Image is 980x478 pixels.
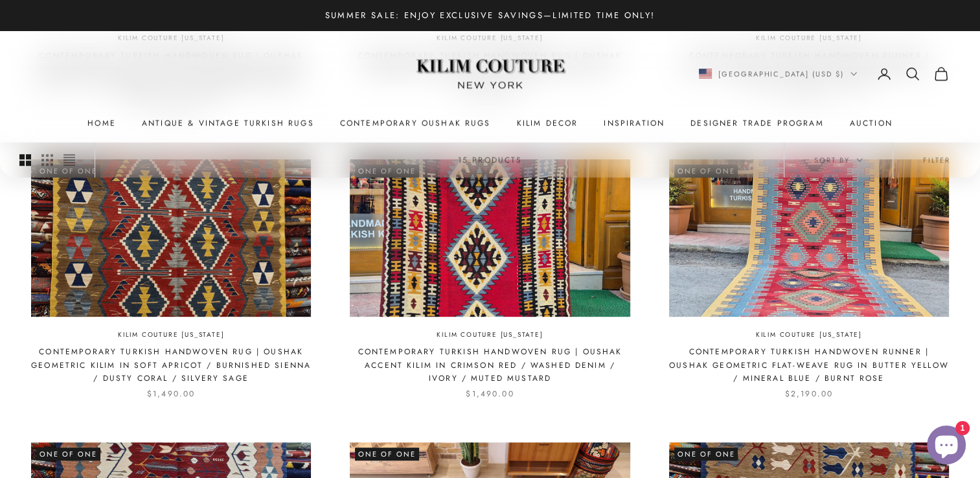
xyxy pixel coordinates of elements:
a: Contemporary Turkish Handwoven Rug | Oushak Accent Kilim in Crimson Red / Washed Denim / Ivory / ... [350,345,630,385]
button: Sort by [784,142,893,177]
sale-price: $1,490.00 [466,387,514,400]
sale-price: $1,490.00 [147,387,195,400]
button: Switch to larger product images [19,142,31,177]
nav: Secondary navigation [699,66,950,82]
a: Antique & Vintage Turkish Rugs [142,117,314,130]
a: Designer Trade Program [690,117,824,130]
button: Switch to compact product images [63,142,75,177]
a: Inspiration [604,117,665,130]
inbox-online-store-chat: Shopify online store chat [923,426,970,468]
img: Logo of Kilim Couture New York [409,43,571,105]
button: Switch to smaller product images [41,142,53,177]
nav: Primary navigation [31,117,949,130]
a: Kilim Couture [US_STATE] [756,330,862,341]
span: One of One [36,448,100,461]
a: Auction [850,117,893,130]
p: Summer Sale: Enjoy Exclusive Savings—Limited Time Only! [325,8,655,22]
sale-price: $2,190.00 [785,387,833,400]
p: 15 products [458,154,523,166]
span: Sort by [814,154,863,166]
a: Contemporary Turkish Handwoven Runner | Oushak Geometric Flat-Weave Rug in Butter Yellow / Minera... [669,345,949,385]
img: United States [699,69,712,78]
a: Kilim Couture [US_STATE] [118,330,224,341]
summary: Kilim Decor [517,117,578,130]
span: One of One [355,448,419,461]
span: One of One [674,448,738,461]
button: Filter [893,142,980,177]
button: Change country or currency [699,68,858,80]
a: Contemporary Turkish Handwoven Rug | Oushak Geometric Kilim in Soft Apricot / Burnished Sienna / ... [31,345,311,385]
a: Contemporary Oushak Rugs [340,117,491,130]
a: Home [87,117,116,130]
span: [GEOGRAPHIC_DATA] (USD $) [718,68,845,80]
a: Kilim Couture [US_STATE] [437,330,543,341]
